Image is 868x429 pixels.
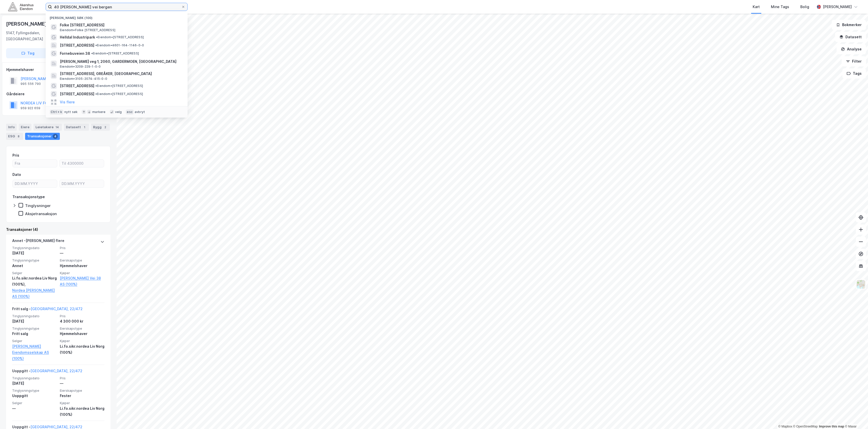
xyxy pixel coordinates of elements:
[53,134,58,139] div: 4
[95,43,144,47] span: Eiendom • 4601-164-1146-0-0
[95,92,97,96] span: •
[25,211,57,216] div: Aksjetransaksjon
[126,109,134,115] div: esc
[856,279,866,289] img: Z
[46,12,188,21] div: [PERSON_NAME] søk (100)
[55,125,60,130] div: 14
[12,331,57,337] div: Fritt salg
[60,250,104,256] div: —
[60,318,104,324] div: 4 300 000 kr
[12,275,57,287] div: Li.fo.sikr.nordea Liv Norg (100%),
[771,4,789,10] div: Mine Tags
[835,32,866,42] button: Datasett
[12,194,45,200] div: Transaksjonstype
[6,67,110,73] div: Hjemmelshaver
[842,56,866,66] button: Filter
[21,82,41,86] div: 995 556 790
[12,368,82,376] div: Uoppgitt -
[842,68,866,79] button: Tags
[60,326,104,331] span: Eierskapstype
[843,405,868,429] iframe: Chat Widget
[12,380,57,386] div: [DATE]
[793,425,818,428] a: OpenStreetMap
[6,91,110,97] div: Gårdeiere
[91,51,139,55] span: Eiendom • [STREET_ADDRESS]
[12,287,57,300] a: Nordea [PERSON_NAME] AS (100%)
[30,369,82,373] a: [GEOGRAPHIC_DATA], 22/472
[12,246,57,250] span: Tinglysningsdato
[60,160,104,167] input: Til 4300000
[60,71,182,77] span: [STREET_ADDRESS], GREÅKER, [GEOGRAPHIC_DATA]
[60,314,104,318] span: Pris
[12,376,57,380] span: Tinglysningsdato
[95,84,143,88] span: Eiendom • [STREET_ADDRESS]
[60,380,104,386] div: —
[92,110,105,114] div: markere
[60,77,107,81] span: Eiendom • 3105-2074-415-0-0
[832,20,866,30] button: Bokmerker
[12,401,57,405] span: Selger
[21,106,40,110] div: 959 922 659
[60,331,104,337] div: Hjemmelshaver
[50,109,63,115] div: Ctrl + k
[12,339,57,343] span: Selger
[60,258,104,263] span: Eierskapstype
[96,35,98,39] span: •
[13,160,57,167] input: Fra
[12,258,57,263] span: Tinglysningstype
[6,20,64,28] div: [PERSON_NAME] Vei 38
[25,203,51,208] div: Tinglysninger
[96,35,144,39] span: Eiendom • [STREET_ADDRESS]
[837,44,866,54] button: Analyse
[60,263,104,269] div: Hjemmelshaver
[60,99,75,105] button: Vis flere
[135,110,145,114] div: avbryt
[60,42,94,48] span: [STREET_ADDRESS]
[60,59,182,65] span: [PERSON_NAME] veg 1, 2060, GARDERMOEN, [GEOGRAPHIC_DATA]
[6,48,50,58] button: Tag
[60,34,95,40] span: Helldal Industripark
[12,405,57,412] div: —
[95,43,97,47] span: •
[8,2,33,11] img: akershus-eiendom-logo.9091f326c980b4bce74ccdd9f866810c.svg
[12,393,57,399] div: Uoppgitt
[12,238,64,246] div: Annet - [PERSON_NAME] flere
[60,275,104,287] a: [PERSON_NAME] Vei 38 AS (100%)
[60,343,104,356] div: Li.fo.sikr.nordea Liv Norg (100%)
[12,250,57,256] div: [DATE]
[6,227,111,233] div: Transaksjoner (4)
[91,51,93,55] span: •
[12,318,57,324] div: [DATE]
[6,30,67,42] div: 5147, Fyllingsdalen, [GEOGRAPHIC_DATA]
[12,263,57,269] div: Annet
[12,172,21,178] div: Dato
[30,425,82,429] a: [GEOGRAPHIC_DATA], 22/472
[12,326,57,331] span: Tinglysningstype
[60,339,104,343] span: Kjøper
[82,125,87,130] div: 1
[60,180,104,188] input: DD.MM.YYYY
[12,314,57,318] span: Tinglysningsdato
[60,22,182,28] span: Folke [STREET_ADDRESS]
[6,133,23,140] div: ESG
[52,3,181,11] input: Søk på adresse, matrikkel, gårdeiere, leietakere eller personer
[12,388,57,393] span: Tinglysningstype
[13,180,57,188] input: DD.MM.YYYY
[115,110,122,114] div: velg
[60,50,90,57] span: Fornebuveien 38
[60,28,115,32] span: Eiendom • Folke [STREET_ADDRESS]
[823,4,852,10] div: [PERSON_NAME]
[12,306,83,314] div: Fritt salg -
[60,246,104,250] span: Pris
[19,124,31,131] div: Eiere
[95,84,97,88] span: •
[778,425,792,428] a: Mapbox
[60,376,104,380] span: Pris
[91,124,110,131] div: Bygg
[60,405,104,418] div: Li.fo.sikr.nordea Liv Norg (100%)
[103,125,108,130] div: 2
[64,124,89,131] div: Datasett
[819,425,844,428] a: Improve this map
[60,393,104,399] div: Fester
[60,401,104,405] span: Kjøper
